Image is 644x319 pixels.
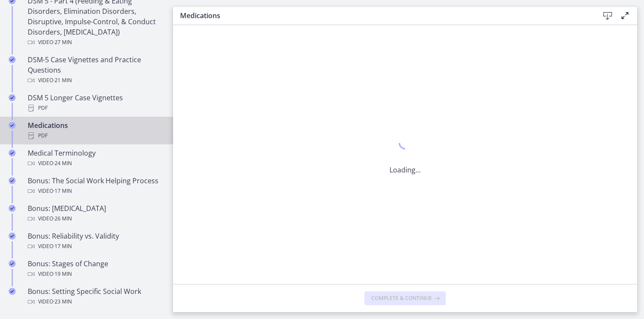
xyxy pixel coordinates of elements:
[9,288,16,295] i: Completed
[9,94,16,101] i: Completed
[28,175,163,196] div: Bonus: The Social Work Helping Process
[28,93,163,113] div: DSM 5 Longer Case Vignettes
[53,186,72,196] span: · 17 min
[28,269,163,279] div: Video
[371,295,432,302] span: Complete & continue
[28,241,163,252] div: Video
[28,258,163,279] div: Bonus: Stages of Change
[364,291,446,305] button: Complete & continue
[53,158,72,169] span: · 24 min
[9,177,16,184] i: Completed
[53,241,72,252] span: · 17 min
[28,148,163,169] div: Medical Terminology
[28,297,163,307] div: Video
[9,260,16,267] i: Completed
[390,165,421,175] p: Loading...
[9,122,16,129] i: Completed
[9,205,16,212] i: Completed
[53,214,72,224] span: · 26 min
[28,286,163,307] div: Bonus: Setting Specific Social Work
[53,297,72,307] span: · 23 min
[390,134,421,154] div: 1
[28,37,163,48] div: Video
[28,203,163,224] div: Bonus: [MEDICAL_DATA]
[9,233,16,239] i: Completed
[28,120,163,141] div: Medications
[28,158,163,169] div: Video
[28,54,163,86] div: DSM-5 Case Vignettes and Practice Questions
[28,214,163,224] div: Video
[28,103,163,113] div: PDF
[180,10,585,21] h3: Medications
[53,75,72,86] span: · 21 min
[28,75,163,86] div: Video
[53,269,72,279] span: · 19 min
[9,150,16,156] i: Completed
[53,37,72,48] span: · 27 min
[28,186,163,196] div: Video
[28,231,163,252] div: Bonus: Reliability vs. Validity
[28,131,163,141] div: PDF
[9,56,16,63] i: Completed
